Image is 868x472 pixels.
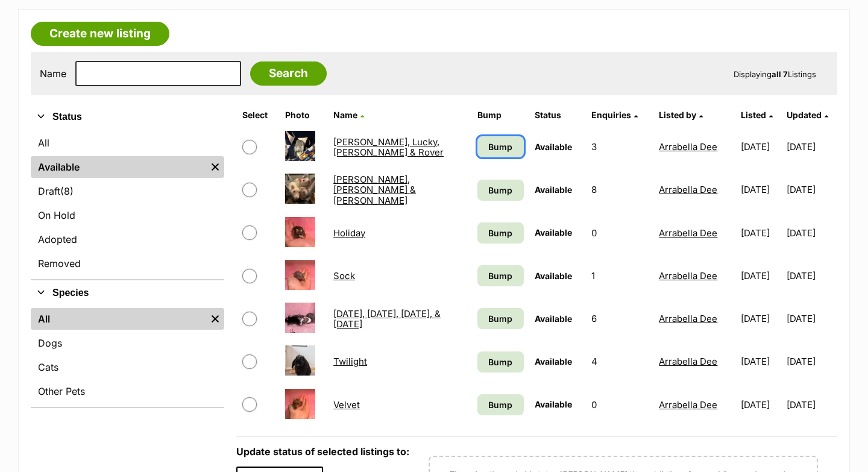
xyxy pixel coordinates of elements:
th: Status [530,105,585,125]
a: Updated [787,110,828,120]
div: Species [31,306,224,407]
a: Holiday [333,227,365,239]
td: [DATE] [787,126,836,168]
a: Sock [333,270,355,282]
span: Available [535,142,572,152]
a: Arrabella Dee [659,270,717,282]
span: Bump [488,140,512,153]
a: Bump [477,222,523,244]
a: Arrabella Dee [659,227,717,239]
span: Bump [488,398,512,411]
a: Bump [477,265,523,286]
th: Photo [280,105,327,125]
td: 0 [587,212,653,254]
label: Name [40,68,66,79]
a: Bump [477,136,523,157]
span: Available [535,356,572,367]
a: Enquiries [591,110,638,120]
a: Listed by [659,110,703,120]
label: Update status of selected listings to: [236,445,409,458]
span: Available [535,399,572,409]
a: Create new listing [31,22,169,46]
span: Displaying Listings [734,69,816,79]
span: Bump [488,227,512,239]
span: Available [535,271,572,281]
span: Available [535,313,572,324]
th: Bump [473,105,528,125]
a: Listed [741,110,773,120]
td: 8 [587,169,653,210]
a: All [31,132,224,154]
div: Status [31,130,224,279]
th: Select [237,105,279,125]
td: [DATE] [736,212,785,254]
a: Arrabella Dee [659,313,717,324]
span: Listed by [659,110,696,120]
a: Adopted [31,228,224,250]
span: Bump [488,184,512,197]
a: Bump [477,180,523,201]
span: Listed [741,110,766,120]
span: Bump [488,312,512,325]
td: [DATE] [736,126,785,168]
a: Remove filter [206,156,224,178]
a: Bump [477,351,523,373]
a: Removed [31,253,224,274]
a: Bump [477,394,523,415]
span: Name [333,110,357,120]
td: [DATE] [736,255,785,297]
input: Search [250,61,327,86]
a: Twilight [333,356,367,367]
strong: all 7 [772,69,788,79]
span: translation missing: en.admin.listings.index.attributes.enquiries [591,110,631,120]
td: 1 [587,255,653,297]
td: [DATE] [736,384,785,426]
td: [DATE] [787,169,836,210]
a: Draft [31,180,224,202]
a: Other Pets [31,380,224,402]
td: [DATE] [787,298,836,339]
a: Remove filter [206,308,224,330]
span: Bump [488,356,512,368]
span: Available [535,184,572,195]
a: Arrabella Dee [659,141,717,153]
a: [DATE], [DATE], [DATE], & [DATE] [333,308,441,330]
td: 6 [587,298,653,339]
a: [PERSON_NAME], [PERSON_NAME] & [PERSON_NAME] [333,174,416,206]
a: Arrabella Dee [659,399,717,411]
td: [DATE] [736,298,785,339]
td: [DATE] [787,212,836,254]
span: (8) [60,184,74,198]
a: Velvet [333,399,360,411]
td: [DATE] [787,341,836,382]
a: Dogs [31,332,224,354]
a: [PERSON_NAME], Lucky, [PERSON_NAME] & Rover [333,136,444,158]
td: 0 [587,384,653,426]
a: Available [31,156,206,178]
a: All [31,308,206,330]
a: Arrabella Dee [659,184,717,195]
span: Bump [488,269,512,282]
a: Bump [477,308,523,329]
td: 3 [587,126,653,168]
td: 4 [587,341,653,382]
span: Available [535,227,572,238]
a: Name [333,110,364,120]
button: Status [31,109,224,125]
button: Species [31,285,224,301]
span: Updated [787,110,822,120]
td: [DATE] [787,255,836,297]
a: Cats [31,356,224,378]
td: [DATE] [736,169,785,210]
a: On Hold [31,204,224,226]
td: [DATE] [736,341,785,382]
a: Arrabella Dee [659,356,717,367]
td: [DATE] [787,384,836,426]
